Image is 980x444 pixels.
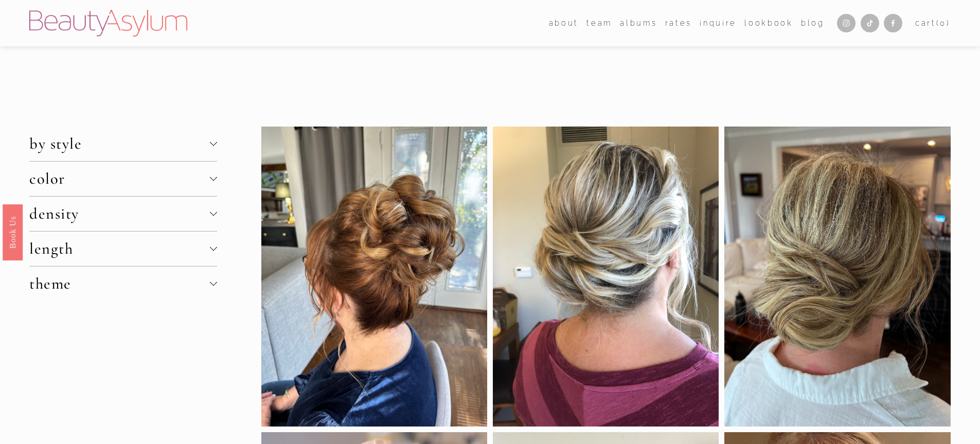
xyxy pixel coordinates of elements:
[936,19,951,27] span: ( )
[29,232,217,266] button: length
[700,15,737,30] a: Inquire
[940,19,947,27] span: 0
[549,15,579,30] a: folder dropdown
[29,274,209,293] span: theme
[549,16,579,30] span: about
[665,15,692,30] a: Rates
[801,15,825,30] a: Blog
[29,204,209,223] span: density
[29,127,217,161] button: by style
[586,15,612,30] a: folder dropdown
[29,239,209,258] span: length
[620,15,657,30] a: albums
[29,134,209,153] span: by style
[29,169,209,188] span: color
[744,15,793,30] a: Lookbook
[861,14,879,32] a: TikTok
[29,10,187,37] img: Beauty Asylum | Bridal Hair &amp; Makeup Charlotte &amp; Atlanta
[29,267,217,301] button: theme
[586,16,612,30] span: team
[29,197,217,231] button: density
[915,16,951,30] a: Cart(0)
[29,162,217,196] button: color
[3,204,23,260] a: Book Us
[837,14,856,32] a: Instagram
[884,14,902,32] a: Facebook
